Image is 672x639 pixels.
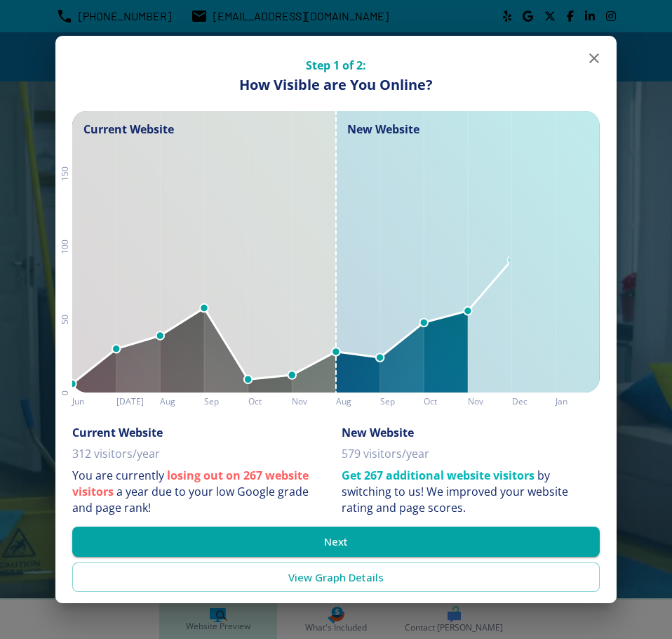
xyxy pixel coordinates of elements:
h6: Current Website [72,426,163,440]
h6: Aug [160,394,204,409]
p: 312 visitors/year [72,446,160,462]
h6: Aug [336,394,380,409]
strong: Get 267 additional website visitors [342,468,535,483]
h6: Nov [292,394,336,409]
h6: Sep [204,394,248,409]
h6: Jun [72,394,116,409]
button: Next [72,527,600,556]
h6: Dec [512,394,556,409]
p: You are currently a year due to your low Google grade and page rank! [72,468,330,516]
p: by switching to us! [342,468,600,516]
h6: Oct [424,394,468,409]
div: We improved your website rating and page scores. [342,484,568,515]
h6: Oct [248,394,293,409]
h6: Nov [468,394,512,409]
a: View Graph Details [72,562,600,592]
h6: Sep [380,394,424,409]
p: 579 visitors/year [342,446,429,462]
h6: New Website [342,426,414,440]
h6: Jan [556,394,600,409]
h6: [DATE] [116,394,161,409]
strong: losing out on 267 website visitors [72,468,309,499]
